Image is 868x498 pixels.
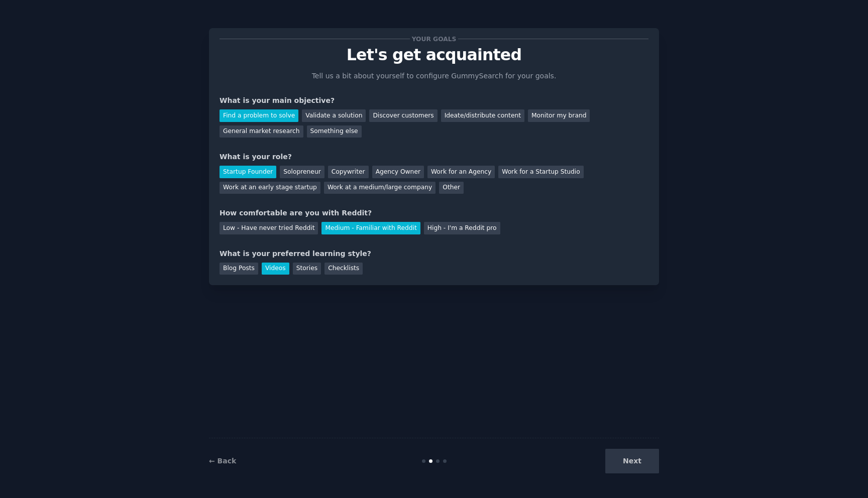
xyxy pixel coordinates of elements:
[441,109,524,122] div: Ideate/distribute content
[321,222,420,234] div: Medium - Familiar with Reddit
[498,166,583,178] div: Work for a Startup Studio
[324,182,436,194] div: Work at a medium/large company
[220,222,318,234] div: Low - Have never tried Reddit
[220,109,298,122] div: Find a problem to solve
[372,166,424,178] div: Agency Owner
[324,263,363,275] div: Checklists
[328,166,369,178] div: Copywriter
[209,457,236,465] a: ← Back
[293,263,321,275] div: Stories
[410,34,458,44] span: Your goals
[427,166,495,178] div: Work for an Agency
[424,222,500,234] div: High - I'm a Reddit pro
[302,109,366,122] div: Validate a solution
[220,182,320,194] div: Work at an early stage startup
[220,248,648,259] div: What is your preferred learning style?
[220,208,648,218] div: How comfortable are you with Reddit?
[439,182,464,194] div: Other
[307,71,561,81] p: Tell us a bit about yourself to configure GummySearch for your goals.
[220,95,648,106] div: What is your main objective?
[220,166,276,178] div: Startup Founder
[220,46,648,64] p: Let's get acquainted
[220,152,648,162] div: What is your role?
[307,126,362,138] div: Something else
[528,109,590,122] div: Monitor my brand
[280,166,324,178] div: Solopreneur
[220,263,258,275] div: Blog Posts
[220,126,303,138] div: General market research
[262,263,289,275] div: Videos
[369,109,437,122] div: Discover customers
